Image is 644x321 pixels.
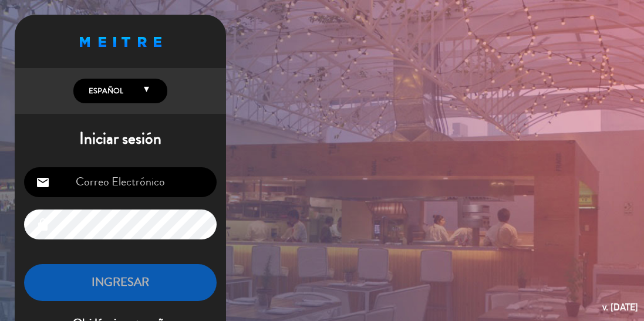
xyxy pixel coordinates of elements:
[15,129,226,149] h1: Iniciar sesión
[86,85,123,97] span: Español
[80,37,161,47] img: MEITRE
[36,175,50,190] i: email
[24,264,217,301] button: INGRESAR
[24,167,217,197] input: Correo Electrónico
[602,299,638,315] div: v. [DATE]
[36,218,50,232] i: lock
